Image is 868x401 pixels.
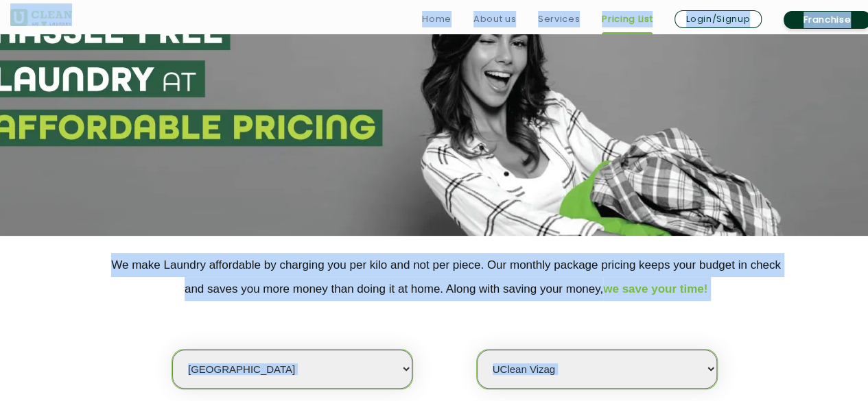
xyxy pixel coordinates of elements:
a: Pricing List [602,11,653,27]
a: About us [473,11,516,27]
span: we save your time! [603,282,707,295]
a: Services [538,11,580,27]
a: Home [422,11,451,27]
img: UClean Laundry and Dry Cleaning [10,9,72,26]
a: Login/Signup [675,10,762,28]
